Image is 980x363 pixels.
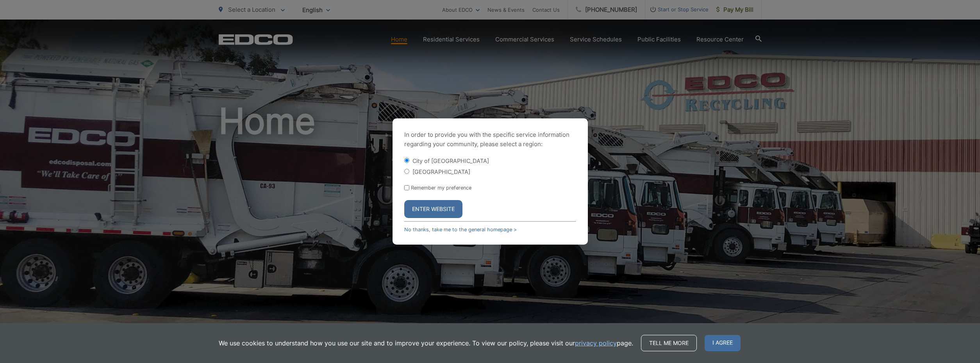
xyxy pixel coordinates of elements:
[641,335,697,351] a: Tell me more
[412,157,489,164] label: City of [GEOGRAPHIC_DATA]
[219,338,633,348] p: We use cookies to understand how you use our site and to improve your experience. To view our pol...
[412,168,470,175] label: [GEOGRAPHIC_DATA]
[705,335,741,351] span: I agree
[404,227,517,232] a: No thanks, take me to the general homepage >
[404,130,576,149] p: In order to provide you with the specific service information regarding your community, please se...
[411,185,471,191] label: Remember my preference
[404,200,462,218] button: Enter Website
[575,338,617,348] a: privacy policy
